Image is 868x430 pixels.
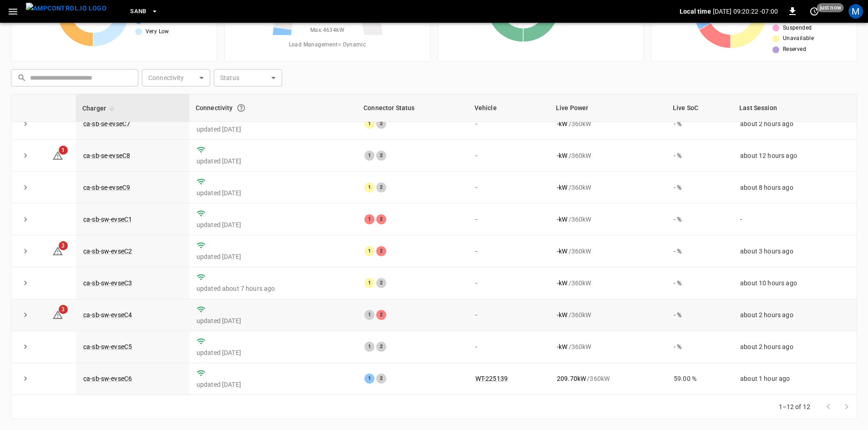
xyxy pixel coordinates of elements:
[197,157,350,166] p: updated [DATE]
[376,151,386,161] div: 2
[666,108,733,140] td: - %
[733,108,857,140] td: about 2 hours ago
[666,94,733,122] th: Live SoC
[26,3,106,14] img: ampcontrol.io logo
[557,342,659,351] div: / 360 kW
[468,203,550,235] td: -
[468,331,550,363] td: -
[197,284,350,293] p: updated about 7 hours ago
[364,374,374,384] div: 1
[557,247,659,256] div: / 360 kW
[733,203,857,235] td: -
[783,45,806,54] span: Reserved
[83,343,132,350] a: ca-sb-sw-evseC5
[83,184,130,191] a: ca-sb-se-evseC9
[364,246,374,256] div: 1
[817,3,844,12] span: just now
[557,215,567,224] p: - kW
[680,7,711,16] p: Local time
[197,380,350,389] p: updated [DATE]
[19,244,32,258] button: expand row
[82,103,118,114] span: Charger
[475,375,508,382] a: WT-225139
[666,172,733,203] td: - %
[557,119,567,128] p: - kW
[19,340,32,354] button: expand row
[376,182,386,192] div: 2
[126,3,162,20] button: SanB
[19,276,32,290] button: expand row
[376,246,386,256] div: 2
[557,342,567,351] p: - kW
[197,252,350,261] p: updated [DATE]
[83,120,130,127] a: ca-sb-se-evseC7
[364,310,374,320] div: 1
[197,188,350,197] p: updated [DATE]
[733,172,857,203] td: about 8 hours ago
[557,247,567,256] p: - kW
[557,374,659,383] div: / 360 kW
[468,235,550,267] td: -
[468,299,550,331] td: -
[146,27,169,36] span: Very Low
[19,149,32,162] button: expand row
[83,279,132,287] a: ca-sb-sw-evseC3
[557,278,567,288] p: - kW
[733,94,857,122] th: Last Session
[666,235,733,267] td: - %
[666,331,733,363] td: - %
[376,278,386,288] div: 2
[376,214,386,224] div: 2
[666,299,733,331] td: - %
[783,34,814,43] span: Unavailable
[130,6,146,17] span: SanB
[733,235,857,267] td: about 3 hours ago
[376,310,386,320] div: 2
[557,310,567,319] p: - kW
[376,374,386,384] div: 2
[83,248,132,255] a: ca-sb-sw-evseC2
[83,311,132,319] a: ca-sb-sw-evseC4
[364,182,374,192] div: 1
[196,100,351,116] div: Connectivity
[713,7,778,16] p: [DATE] 09:20:22 -07:00
[83,152,130,159] a: ca-sb-se-evseC8
[364,342,374,352] div: 1
[666,267,733,299] td: - %
[289,40,366,50] span: Load Management = Dynamic
[83,216,132,223] a: ca-sb-sw-evseC1
[52,311,63,318] a: 3
[557,151,567,160] p: - kW
[733,363,857,395] td: about 1 hour ago
[233,100,249,116] button: Connection between the charger and our software.
[19,117,32,131] button: expand row
[779,402,811,411] p: 1–12 of 12
[197,316,350,325] p: updated [DATE]
[197,220,350,229] p: updated [DATE]
[59,241,68,250] span: 3
[357,94,468,122] th: Connector Status
[468,94,550,122] th: Vehicle
[310,26,344,35] span: Max. 4634 kW
[557,183,659,192] div: / 360 kW
[666,140,733,172] td: - %
[468,267,550,299] td: -
[807,4,822,19] button: set refresh interval
[557,310,659,319] div: / 360 kW
[550,94,666,122] th: Live Power
[364,119,374,129] div: 1
[783,24,812,33] span: Suspended
[364,214,374,224] div: 1
[364,278,374,288] div: 1
[197,348,350,357] p: updated [DATE]
[19,372,32,385] button: expand row
[557,183,567,192] p: - kW
[468,140,550,172] td: -
[52,152,63,159] a: 1
[557,151,659,160] div: / 360 kW
[19,181,32,194] button: expand row
[59,305,68,314] span: 3
[557,119,659,128] div: / 360 kW
[376,119,386,129] div: 2
[364,151,374,161] div: 1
